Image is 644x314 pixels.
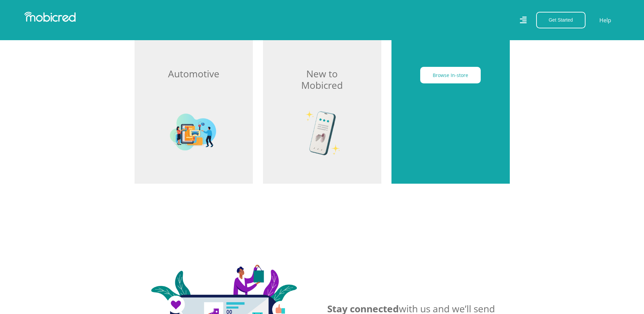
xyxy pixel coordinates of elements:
button: Get Started [536,12,586,28]
a: New to Mobicred Mobicred - New to Mobicred [263,20,381,184]
a: Automotive Mobicred - Automotive [135,20,253,184]
a: In-store Mobicred - In-store Browse In-store [391,20,510,184]
a: Help [599,16,612,25]
button: Browse In-store [420,67,481,83]
img: Mobicred [24,12,76,22]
